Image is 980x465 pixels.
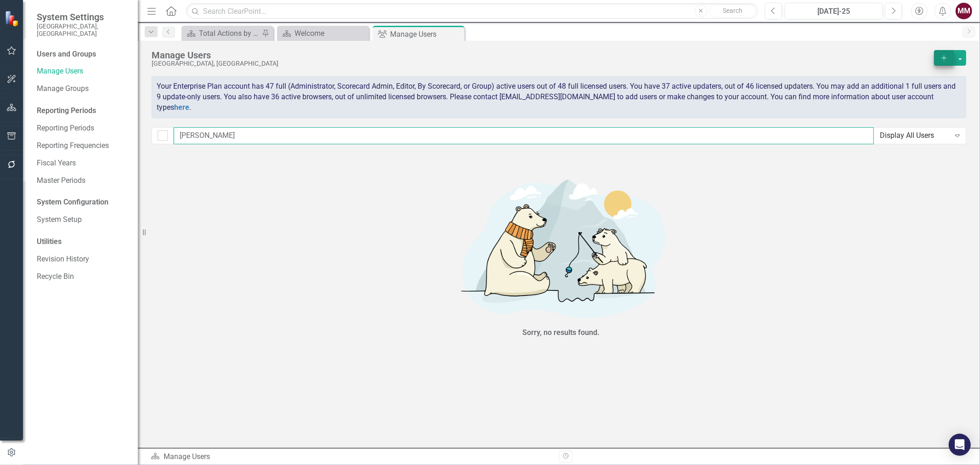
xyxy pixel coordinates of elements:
div: [DATE]-25 [788,6,879,17]
a: here [174,103,189,112]
a: Revision History [37,254,129,265]
a: Manage Users [37,66,129,77]
img: ClearPoint Strategy [5,11,21,27]
div: System Configuration [37,197,129,208]
img: No results found [424,169,699,325]
button: MM [956,3,972,19]
a: Total Actions by Type [184,28,260,39]
div: Open Intercom Messenger [949,434,971,456]
div: Manage Users [151,452,552,462]
span: Your Enterprise Plan account has 47 full (Administrator, Scorecard Admin, Editor, By Scorecard, o... [157,82,956,112]
div: Utilities [37,237,129,247]
input: Search ClearPoint... [186,3,758,19]
div: Display All Users [880,130,950,141]
div: Manage Users [390,28,462,40]
a: Reporting Frequencies [37,141,129,151]
a: Recycle Bin [37,272,129,282]
div: Users and Groups [37,49,129,60]
a: Master Periods [37,176,129,186]
input: Filter Users... [174,127,874,144]
button: Search [710,5,756,17]
div: Manage Users [152,50,929,60]
button: [DATE]-25 [785,3,883,19]
a: Reporting Periods [37,123,129,134]
div: [GEOGRAPHIC_DATA], [GEOGRAPHIC_DATA] [152,60,929,67]
div: Sorry, no results found. [523,328,600,338]
a: Welcome [279,28,367,39]
small: [GEOGRAPHIC_DATA], [GEOGRAPHIC_DATA] [37,23,129,38]
span: Search [723,7,742,14]
div: Total Actions by Type [199,28,260,39]
a: Fiscal Years [37,158,129,169]
a: Manage Groups [37,84,129,94]
div: Welcome [295,28,367,39]
div: Reporting Periods [37,106,129,116]
span: System Settings [37,11,129,23]
a: System Setup [37,215,129,225]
